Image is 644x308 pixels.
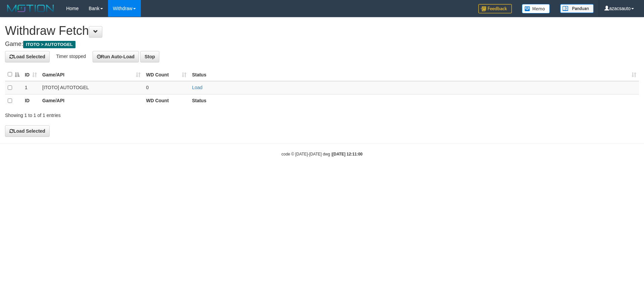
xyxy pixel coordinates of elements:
strong: [DATE] 12:11:00 [332,152,363,157]
td: [ITOTO] AUTOTOGEL [40,81,143,95]
span: Timer stopped [56,53,86,59]
button: Load Selected [5,51,50,62]
th: WD Count: activate to sort column ascending [143,68,189,81]
th: Status [189,94,639,107]
td: 1 [22,81,40,95]
h1: Withdraw Fetch [5,24,639,38]
button: Run Auto-Load [93,51,139,62]
img: panduan.png [560,4,594,13]
img: Button%20Memo.svg [522,4,550,13]
img: Feedback.jpg [478,4,512,13]
button: Load Selected [5,125,50,137]
th: WD Count [143,94,189,107]
th: Game/API: activate to sort column ascending [40,68,143,81]
span: 0 [146,85,149,90]
th: ID: activate to sort column ascending [22,68,40,81]
a: Load [192,85,202,90]
th: Status: activate to sort column ascending [189,68,639,81]
th: ID [22,94,40,107]
div: Showing 1 to 1 of 1 entries [5,109,263,119]
span: ITOTO > AUTOTOGEL [23,41,75,48]
h4: Game: [5,41,639,48]
th: Game/API [40,94,143,107]
small: code © [DATE]-[DATE] dwg | [281,152,363,157]
img: MOTION_logo.png [5,3,56,13]
button: Stop [140,51,159,62]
